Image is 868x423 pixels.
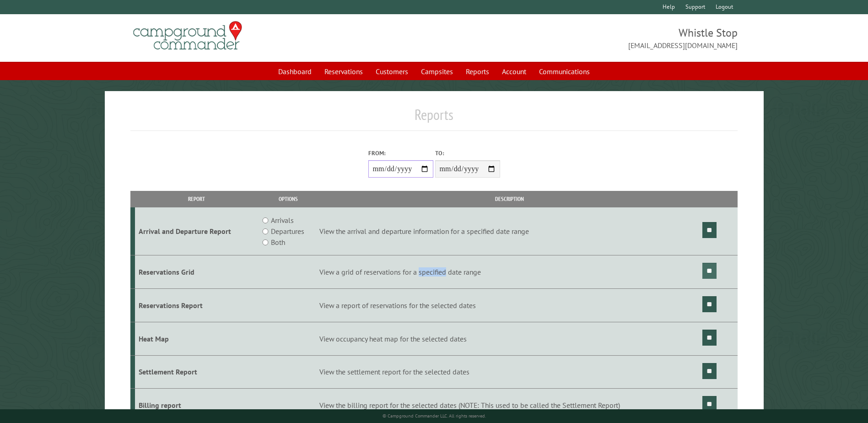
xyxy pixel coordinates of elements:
[460,63,495,80] a: Reports
[318,389,701,422] td: View the billing report for the selected dates (NOTE: This used to be called the Settlement Report)
[271,226,304,237] label: Departures
[135,389,258,422] td: Billing report
[370,63,414,80] a: Customers
[135,255,258,289] td: Reservations Grid
[434,25,738,51] span: Whistle Stop [EMAIL_ADDRESS][DOMAIN_NAME]
[130,18,245,54] img: Campground Commander
[496,63,532,80] a: Account
[383,413,486,419] small: © Campground Commander LLC. All rights reserved.
[368,149,433,157] label: From:
[258,191,318,207] th: Options
[435,149,500,157] label: To:
[135,288,258,322] td: Reservations Report
[534,63,595,80] a: Communications
[415,63,458,80] a: Campsites
[273,63,317,80] a: Dashboard
[318,288,701,322] td: View a report of reservations for the selected dates
[318,322,701,355] td: View occupancy heat map for the selected dates
[135,207,258,255] td: Arrival and Departure Report
[319,63,368,80] a: Reservations
[135,191,258,207] th: Report
[130,106,737,131] h1: Reports
[271,237,285,248] label: Both
[135,322,258,355] td: Heat Map
[271,215,294,226] label: Arrivals
[135,355,258,389] td: Settlement Report
[318,207,701,255] td: View the arrival and departure information for a specified date range
[318,355,701,389] td: View the settlement report for the selected dates
[318,255,701,289] td: View a grid of reservations for a specified date range
[318,191,701,207] th: Description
